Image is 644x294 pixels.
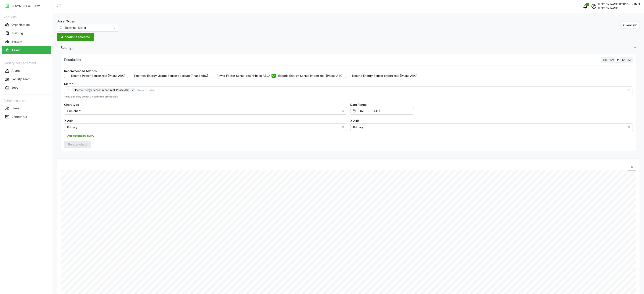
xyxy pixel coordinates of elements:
[2,29,51,37] a: Building
[590,2,598,11] button: schedule
[11,85,18,90] p: Jobs
[350,102,367,107] label: Date Range
[74,88,130,92] span: Electric Energy Sensor import real (Phase ABC)
[2,84,51,92] button: Jobs
[2,29,51,37] button: Building
[2,60,51,66] p: Facility Management
[64,107,347,115] input: Select chart type
[11,31,23,35] p: Building
[214,74,270,78] label: Power Factor Sensor real (Phase ABC)
[2,38,51,45] button: System
[64,118,73,123] label: Y Axis
[603,58,607,61] span: 5m
[598,2,640,6] p: [PERSON_NAME] [PERSON_NAME]
[67,133,94,139] span: Add secondary query
[64,102,79,107] label: Chart type
[64,123,347,131] input: Select Y axis
[68,141,87,148] span: Render chart
[349,74,417,78] label: Electric Energy Sensor export real (Phase ABC)
[2,46,51,54] button: Asset
[2,37,51,46] a: System
[57,53,640,156] div: Settings
[617,58,619,61] span: 1h
[350,123,633,131] input: Select X axis
[581,2,590,11] button: notifications
[11,4,40,8] p: RESYNC PLATFORM
[2,2,51,10] a: RESYNC PLATFORM
[2,97,51,103] p: Administration
[131,74,208,78] label: Electrical Energy Usage Sensor absolute (Phase ABC)
[276,74,343,78] label: Electric Energy Sensor import real (Phase ABC)
[2,104,51,113] a: Users
[11,115,27,119] p: Contact Us
[64,133,97,139] button: Add secondary query
[61,43,633,53] span: Settings
[64,57,81,62] p: Resolution
[623,23,637,27] span: Overview
[57,43,640,53] button: Settings
[64,141,91,148] button: Render chart
[627,58,631,61] span: 1M
[2,14,51,20] p: Analysis
[64,95,633,99] p: *You can only select a maximum of 5 metrics
[11,69,20,73] p: Alerts
[68,74,125,78] label: Electric Power Sensor real (Phase ABC)
[350,118,360,123] label: X Axis
[11,77,30,81] p: Facility Team
[609,58,614,61] span: 15m
[11,40,22,44] p: System
[137,88,625,92] input: Select metric
[2,113,51,121] a: Contact Us
[57,33,94,41] button: 4 locations selected
[2,2,51,10] button: RESYNC PLATFORM
[61,33,90,41] span: 4 locations selected
[2,76,51,83] button: Facility Team
[64,82,73,86] label: Metric
[11,23,30,27] p: Organisation
[11,48,20,52] p: Asset
[2,113,51,121] button: Contact Us
[2,67,51,75] a: Alerts
[57,19,75,24] label: Asset Types
[2,67,51,75] button: Alerts
[2,21,51,29] button: Organisation
[350,107,414,115] input: Select date range
[598,6,640,10] p: [PERSON_NAME]
[622,58,625,61] span: 1D
[64,69,97,73] div: Recommended Metrics
[2,21,51,29] a: Organisation
[2,84,51,92] a: Jobs
[587,3,588,6] span: 0
[11,106,20,110] p: Users
[2,104,51,112] button: Users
